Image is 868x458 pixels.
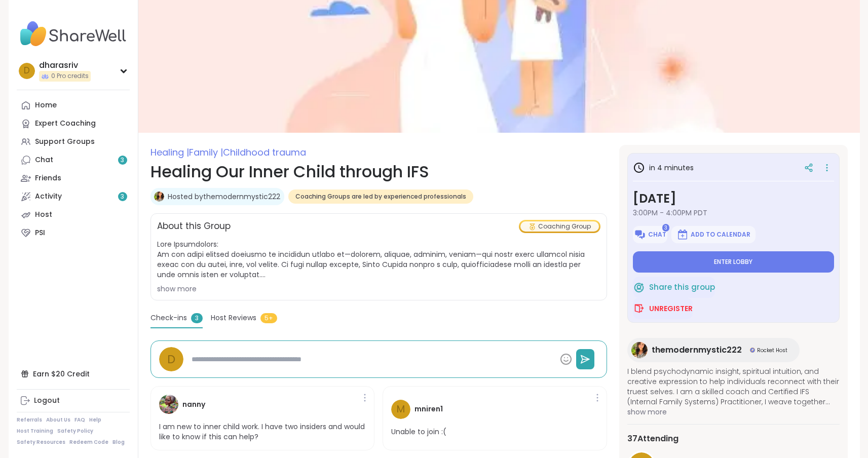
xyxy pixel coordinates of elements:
[39,60,91,71] div: dharasriv
[520,221,599,232] div: Coaching Group
[633,302,645,315] img: ShareWell Logomark
[633,277,715,298] button: Share this group
[159,422,366,442] p: I am new to inner child work. I have two insiders and would like to know if this can help?
[35,192,62,202] div: Activity
[17,416,42,424] a: Referrals
[627,338,800,362] a: themodernmystic222themodernmystic222Rocket HostRocket Host
[260,313,277,323] span: 5+
[17,169,130,187] a: Friends
[74,416,85,424] a: FAQ
[182,399,205,410] h4: nanny
[211,313,256,323] span: Host Reviews
[17,16,130,52] img: ShareWell Nav Logo
[633,281,645,293] img: ShareWell Logomark
[34,396,60,406] div: Logout
[157,220,231,233] h2: About this Group
[17,96,130,114] a: Home
[631,342,648,358] img: themodernmystic222
[112,439,125,446] a: Blog
[167,351,175,368] span: d
[633,189,834,208] h3: [DATE]
[157,284,600,294] div: show more
[168,192,280,202] a: Hosted bythemodernmystic222
[627,433,678,445] span: 37 Attending
[634,228,646,241] img: ShareWell Logomark
[391,427,446,437] p: Unable to join :(
[57,428,93,435] a: Safety Policy
[17,428,53,435] a: Host Training
[150,146,189,159] span: Healing |
[51,72,89,81] span: 0 Pro credits
[17,151,130,169] a: Chat3
[191,313,203,323] span: 3
[662,224,669,232] span: 3
[649,303,693,314] span: Unregister
[648,231,666,239] span: Chat
[671,226,756,243] button: Add to Calendar
[35,155,53,165] div: Chat
[35,173,61,183] div: Friends
[17,392,130,410] a: Logout
[627,366,840,407] span: I blend psychodynamic insight, spiritual intuition, and creative expression to help individuals r...
[633,208,834,218] span: 3:00PM - 4:00PM PDT
[150,313,187,323] span: Check-ins
[627,407,840,417] span: show more
[89,416,101,424] a: Help
[757,347,787,354] span: Rocket Host
[414,404,443,414] h4: mniren1
[121,193,124,201] span: 3
[633,298,693,319] button: Unregister
[633,162,694,174] h3: in 4 minutes
[157,239,600,280] span: Lore Ipsumdolors: Am con adipi elitsed doeiusmo te incididun utlabo et—dolorem, aliquae, adminim,...
[150,160,607,184] h1: Healing Our Inner Child through IFS
[189,146,223,159] span: Family |
[17,206,130,224] a: Host
[17,439,65,446] a: Safety Resources
[69,439,108,446] a: Redeem Code
[633,251,834,273] button: Enter lobby
[159,395,178,414] img: nanny
[633,226,667,243] button: Chat
[17,187,130,206] a: Activity3
[17,224,130,242] a: PSI
[35,228,45,238] div: PSI
[35,210,52,220] div: Host
[676,228,689,241] img: ShareWell Logomark
[17,133,130,151] a: Support Groups
[397,402,405,417] span: m
[295,193,466,201] span: Coaching Groups are led by experienced professionals
[35,137,95,147] div: Support Groups
[17,365,130,383] div: Earn $20 Credit
[17,114,130,133] a: Expert Coaching
[649,282,715,293] span: Share this group
[46,416,70,424] a: About Us
[154,192,164,202] img: themodernmystic222
[121,156,124,165] span: 3
[24,64,30,78] span: d
[750,348,755,353] img: Rocket Host
[223,146,306,159] span: Childhood trauma
[714,258,752,266] span: Enter lobby
[35,100,57,110] div: Home
[35,119,96,129] div: Expert Coaching
[652,344,742,356] span: themodernmystic222
[691,231,750,239] span: Add to Calendar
